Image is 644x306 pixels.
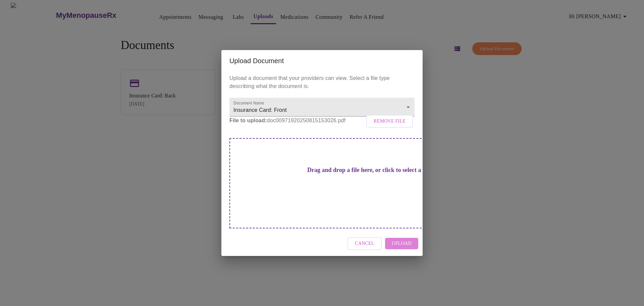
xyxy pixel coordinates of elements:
[366,115,413,128] button: Remove File
[347,237,382,250] button: Cancel
[385,238,418,250] button: Upload
[229,98,415,117] div: Insurance Card: Front
[229,74,415,90] p: Upload a document that your providers can view. Select a file type describing what the document is.
[355,239,374,248] span: Cancel
[229,117,415,125] p: doc00971920250815153026.pdf
[392,239,412,248] span: Upload
[374,117,406,126] span: Remove File
[229,118,267,123] strong: File to upload:
[276,167,462,174] h3: Drag and drop a file here, or click to select a file
[229,55,415,66] h2: Upload Document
